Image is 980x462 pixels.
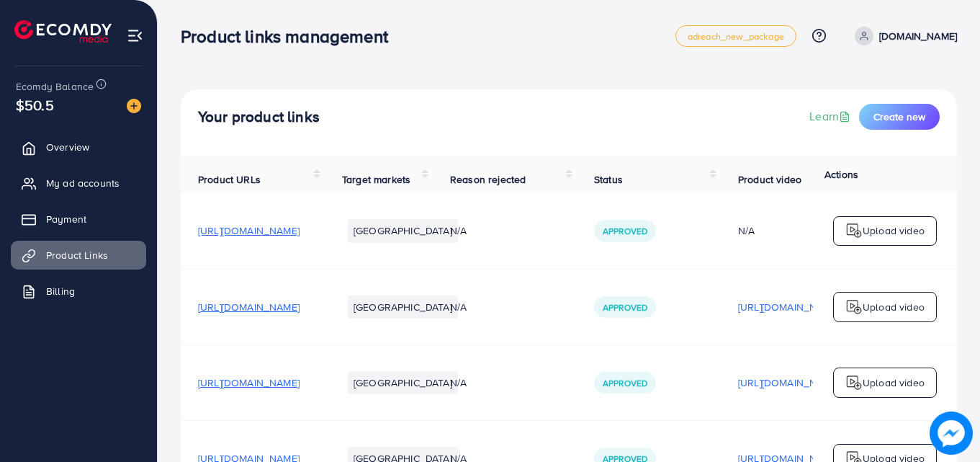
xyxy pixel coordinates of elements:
[46,284,75,298] span: Billing
[809,108,853,125] a: Learn
[11,277,146,306] a: Billing
[46,176,120,190] span: My ad accounts
[14,20,112,43] img: logo
[450,172,526,187] span: Reason rejected
[46,140,89,154] span: Overview
[603,225,647,237] span: Approved
[863,374,925,391] p: Upload video
[688,32,784,41] span: adreach_new_package
[348,296,458,319] li: [GEOGRAPHIC_DATA]
[863,222,925,239] p: Upload video
[845,298,863,316] img: logo
[11,205,146,234] a: Payment
[738,172,801,187] span: Product video
[845,374,863,391] img: logo
[46,248,108,262] span: Product Links
[348,371,458,394] li: [GEOGRAPHIC_DATA]
[46,212,86,226] span: Payment
[348,219,458,242] li: [GEOGRAPHIC_DATA]
[198,223,300,238] span: [URL][DOMAIN_NAME]
[738,223,840,238] div: N/A
[450,300,467,314] span: N/A
[450,223,467,238] span: N/A
[342,172,410,187] span: Target markets
[127,27,143,44] img: menu
[11,241,146,270] a: Product Links
[198,172,261,187] span: Product URLs
[675,25,796,47] a: adreach_new_package
[849,27,957,45] a: [DOMAIN_NAME]
[11,133,146,161] a: Overview
[845,222,863,239] img: logo
[863,298,925,316] p: Upload video
[16,94,54,115] span: $50.5
[198,108,320,126] h4: Your product links
[930,412,973,455] img: image
[181,26,400,47] h3: Product links management
[603,301,647,314] span: Approved
[11,169,146,197] a: My ad accounts
[859,104,940,130] button: Create new
[16,79,94,94] span: Ecomdy Balance
[594,172,623,187] span: Status
[198,376,300,390] span: [URL][DOMAIN_NAME]
[127,99,141,113] img: image
[824,167,858,182] span: Actions
[873,110,925,124] span: Create new
[603,377,647,389] span: Approved
[198,300,300,314] span: [URL][DOMAIN_NAME]
[879,27,957,45] p: [DOMAIN_NAME]
[738,374,840,391] p: [URL][DOMAIN_NAME]
[738,298,840,316] p: [URL][DOMAIN_NAME]
[450,376,467,390] span: N/A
